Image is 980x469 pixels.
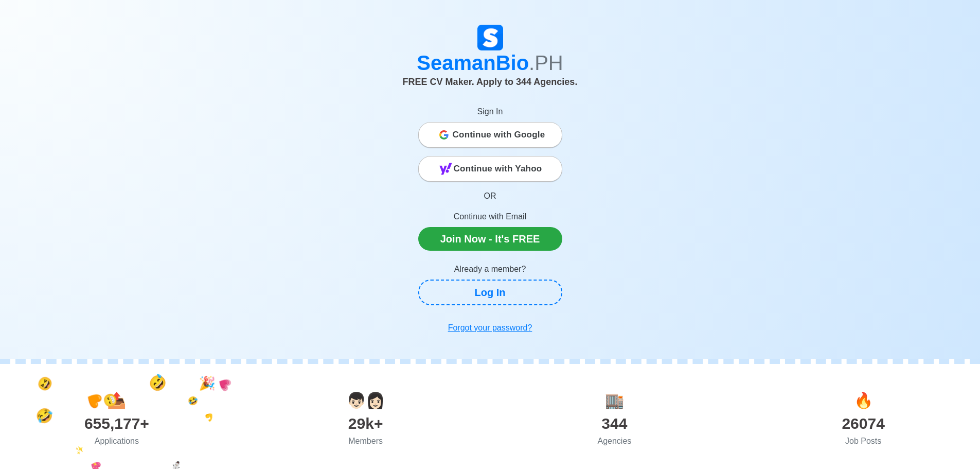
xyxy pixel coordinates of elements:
[241,412,490,435] div: 29k+
[490,412,739,435] div: 344
[99,390,121,410] span: Random emoji
[347,392,385,409] span: users
[605,392,624,409] span: agencies
[107,392,126,409] span: applications
[33,372,57,395] span: Random emoji
[199,373,216,394] span: Random emoji
[144,369,172,397] span: Random emoji
[418,190,562,202] p: OR
[477,25,503,50] img: Logo
[81,388,106,411] span: Random emoji
[73,443,86,457] span: Random emoji
[418,106,562,118] p: Sign In
[31,402,58,429] span: Random emoji
[214,374,235,394] span: Random emoji
[418,211,562,223] p: Continue with Email
[529,51,563,74] span: .PH
[418,263,562,275] p: Already a member?
[418,122,562,148] button: Continue with Google
[204,411,215,424] span: Random emoji
[418,156,562,182] button: Continue with Yahoo
[448,323,532,332] u: Forgot your password?
[418,280,562,305] a: Log In
[454,159,542,179] span: Continue with Yahoo
[418,227,562,251] a: Join Now - It's FREE
[418,318,562,338] a: Forgot your password?
[205,50,776,75] h1: SeamanBio
[403,77,578,87] span: FREE CV Maker. Apply to 344 Agencies.
[241,435,490,447] div: Members
[453,125,545,145] span: Continue with Google
[854,392,873,409] span: jobs
[490,435,739,447] div: Agencies
[186,393,200,408] span: Random emoji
